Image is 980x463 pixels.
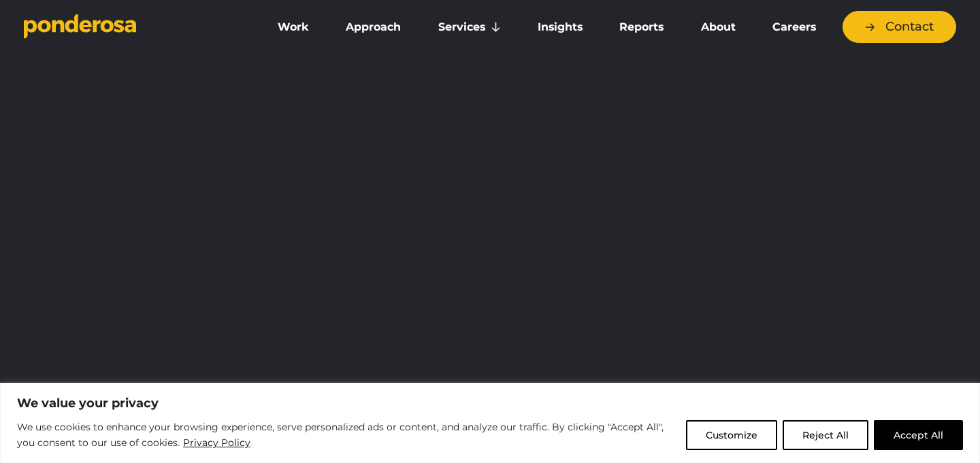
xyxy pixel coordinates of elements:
a: About [685,13,751,41]
button: Accept All [874,420,963,450]
p: We use cookies to enhance your browsing experience, serve personalized ads or content, and analyz... [17,419,676,451]
button: Reject All [783,420,868,450]
a: Insights [522,13,598,41]
a: Privacy Policy [182,434,251,451]
a: Approach [330,13,416,41]
a: Work [262,13,325,41]
a: Contact [843,11,956,43]
a: Services [423,13,517,41]
a: Careers [757,13,832,41]
p: We value your privacy [17,395,963,411]
a: Reports [604,13,679,41]
button: Customize [686,420,777,450]
a: Go to homepage [24,14,242,41]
